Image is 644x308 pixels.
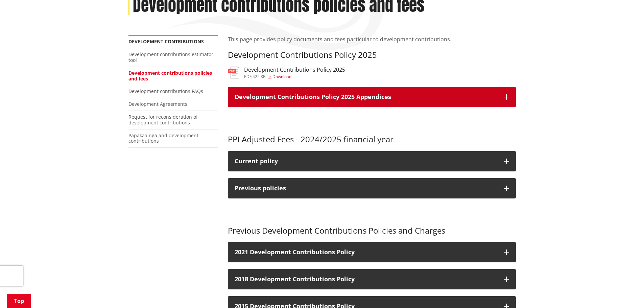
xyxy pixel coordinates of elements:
[228,151,516,171] button: Current policy
[228,226,516,236] h3: Previous Development Contributions Policies and Charges
[228,178,516,198] button: Previous policies
[613,280,637,304] iframe: Messenger Launcher
[228,67,345,79] a: Development Contributions Policy 2025 pdf,422 KB Download
[128,70,212,82] a: Development contributions policies and fees
[7,294,31,308] a: Top
[128,114,198,126] a: Request for reconsideration of development contributions
[244,74,252,79] span: pdf
[235,158,497,165] div: Current policy
[253,74,266,79] span: 422 KB
[228,35,516,43] p: This page provides policy documents and fees particular to development contributions.
[235,249,497,256] h3: 2021 Development Contributions Policy
[128,51,213,63] a: Development contributions estimator tool
[228,135,516,144] h3: PPI Adjusted Fees - 2024/2025 financial year
[228,67,239,78] img: document-pdf.svg
[235,94,497,100] h3: Development Contributions Policy 2025 Appendices
[128,132,198,144] a: Papakaainga and development contributions
[272,74,291,79] span: Download
[228,50,516,60] h3: Development Contributions Policy 2025
[128,88,203,94] a: Development contributions FAQs
[128,38,204,45] a: Development contributions
[244,75,345,79] div: ,
[235,185,497,192] div: Previous policies
[128,101,187,107] a: Development Agreements
[244,67,345,73] h3: Development Contributions Policy 2025
[228,87,516,107] button: Development Contributions Policy 2025 Appendices
[228,242,516,262] button: 2021 Development Contributions Policy
[235,276,497,283] h3: 2018 Development Contributions Policy
[228,269,516,289] button: 2018 Development Contributions Policy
